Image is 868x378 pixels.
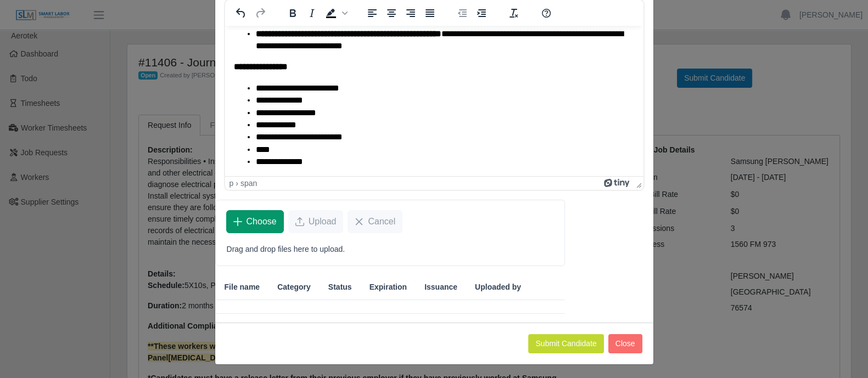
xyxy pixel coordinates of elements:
span: Status [328,281,352,293]
span: Issuance [424,281,457,293]
div: › [236,179,238,188]
span: Cancel [368,215,395,228]
span: File name [225,281,260,293]
span: Choose [247,215,277,228]
button: Close [608,334,642,353]
button: Upload [288,210,344,233]
button: Submit Candidate [528,334,603,353]
div: p [229,179,234,188]
span: Uploaded by [475,281,521,293]
p: Drag and drop files here to upload. [227,244,555,255]
button: Cancel [348,210,402,233]
span: Category [277,281,311,293]
div: span [240,179,257,188]
iframe: Rich Text Area [225,26,643,176]
span: Expiration [369,281,407,293]
a: Powered by Tiny [604,179,631,188]
button: Choose [226,210,284,233]
div: Press the Up and Down arrow keys to resize the editor. [632,177,643,190]
span: Upload [309,215,337,228]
